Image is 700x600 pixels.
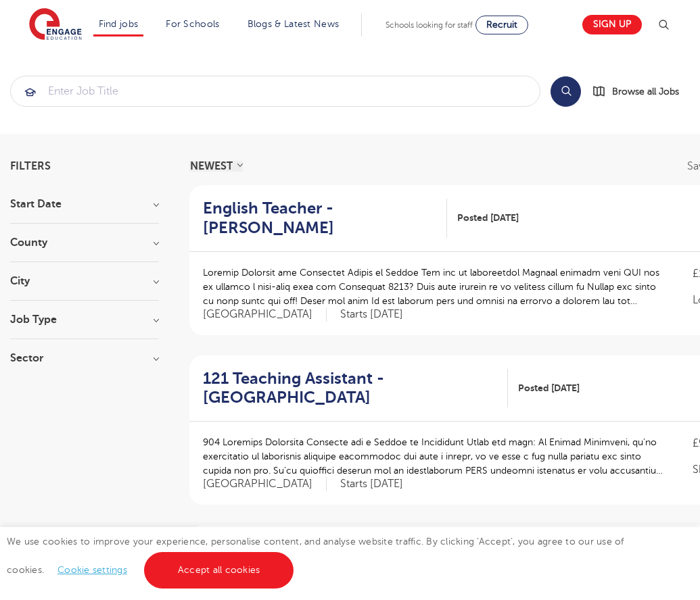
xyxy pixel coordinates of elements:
[203,477,327,491] span: [GEOGRAPHIC_DATA]
[29,8,82,42] img: Engage Education
[518,381,580,395] span: Posted [DATE]
[340,307,403,322] p: Starts [DATE]
[10,161,51,172] span: Filters
[486,20,517,30] span: Recruit
[340,477,403,491] p: Starts [DATE]
[551,76,581,107] button: Search
[166,19,219,29] a: For Schools
[10,353,159,364] h3: Sector
[203,266,666,308] p: Loremip Dolorsit ame Consectet Adipis el Seddoe Tem inc ut laboreetdol Magnaal enimadm veni QUI n...
[10,199,159,209] h3: Start Date
[10,276,159,286] h3: City
[11,76,540,106] input: Submit
[203,199,447,238] a: English Teacher - [PERSON_NAME]
[10,237,159,248] h3: County
[475,16,528,34] a: Recruit
[203,369,497,408] h2: 121 Teaching Assistant - [GEOGRAPHIC_DATA]
[203,307,327,322] span: [GEOGRAPHIC_DATA]
[203,435,666,478] p: 904 Loremips Dolorsita Consecte adi e Seddoe te Incididunt Utlab etd magn: Al Enimad Minimveni, q...
[612,84,679,99] span: Browse all Jobs
[248,19,340,29] a: Blogs & Latest News
[10,76,540,107] div: Submit
[203,199,436,238] h2: English Teacher - [PERSON_NAME]
[386,20,473,30] span: Schools looking for staff
[10,314,159,325] h3: Job Type
[457,211,519,225] span: Posted [DATE]
[7,536,624,575] span: We use cookies to improve your experience, personalise content, and analyse website traffic. By c...
[144,552,294,589] a: Accept all cookies
[57,565,127,575] a: Cookie settings
[203,369,508,408] a: 121 Teaching Assistant - [GEOGRAPHIC_DATA]
[592,84,690,99] a: Browse all Jobs
[582,15,642,34] a: Sign up
[99,19,139,29] a: Find jobs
